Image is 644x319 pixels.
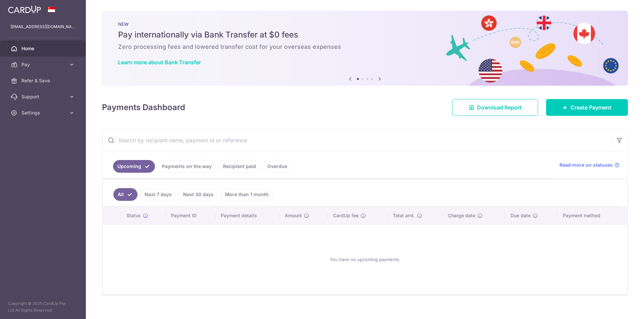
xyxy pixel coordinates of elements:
[452,99,538,116] a: Download Report
[113,188,138,201] a: All
[166,207,215,224] th: Payment ID
[140,188,176,201] a: Next 7 days
[546,99,628,116] a: Create Payment
[511,212,531,219] span: Due date
[111,230,619,289] div: You have no upcoming payments.
[158,160,216,173] a: Payments on the way
[118,43,612,51] h6: Zero processing fees and lowered transfer cost for your overseas expenses
[21,77,66,84] span: Refer & Save
[559,162,620,168] a: Read more on statuses
[113,160,155,173] a: Upcoming
[126,212,141,219] span: Status
[559,162,613,168] span: Read more on statuses
[219,160,260,173] a: Recipient paid
[221,188,273,201] a: More than 1 month
[102,11,628,86] img: Bank transfer banner
[102,101,185,113] h4: Payments Dashboard
[263,160,291,173] a: Overdue
[118,21,612,27] p: NEW
[557,207,627,224] th: Payment method
[285,212,302,219] span: Amount
[11,23,75,30] p: [EMAIL_ADDRESS][DOMAIN_NAME]
[21,45,66,52] span: Home
[571,103,611,111] span: Create Payment
[21,93,66,100] span: Support
[21,61,66,68] span: Pay
[118,29,612,40] h5: Pay internationally via Bank Transfer at $0 fees
[8,5,41,13] img: CardUp
[21,109,66,116] span: Settings
[215,207,280,224] th: Payment details
[118,59,201,66] a: Learn more about Bank Transfer
[333,212,359,219] span: CardUp fee
[448,212,475,219] span: Charge date
[477,103,522,111] span: Download Report
[179,188,218,201] a: Next 30 days
[393,212,415,219] span: Total amt.
[102,130,611,151] input: Search by recipient name, payment id or reference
